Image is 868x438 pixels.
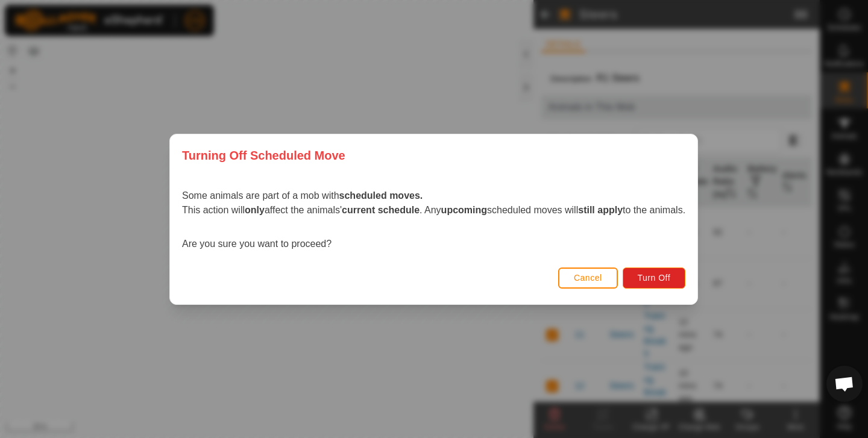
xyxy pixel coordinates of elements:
[342,205,420,215] strong: current schedule
[574,273,602,283] span: Cancel
[182,237,685,251] p: Are you sure you want to proceed?
[182,203,685,217] p: This action will affect the animals' . Any scheduled moves will to the animals.
[441,205,487,215] strong: upcoming
[826,366,863,402] a: Open chat
[579,205,623,215] strong: still apply
[558,267,618,288] button: Cancel
[339,190,423,201] strong: scheduled moves.
[182,189,685,203] p: Some animals are part of a mob with
[623,267,686,288] button: Turn Off
[245,205,265,215] strong: only
[638,273,671,283] span: Turn Off
[182,146,345,164] span: Turning Off Scheduled Move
